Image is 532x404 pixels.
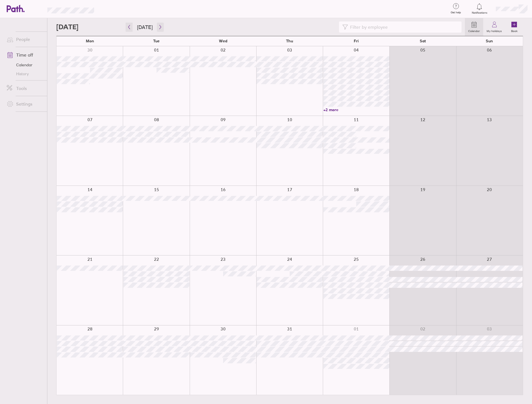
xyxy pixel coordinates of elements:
[470,11,489,14] span: Notifications
[505,18,523,36] a: Book
[219,39,227,43] span: Wed
[2,49,47,60] a: Time off
[2,98,47,109] a: Settings
[483,18,505,36] a: My holidays
[86,39,94,43] span: Mon
[2,83,47,94] a: Tools
[470,3,489,14] a: Notifications
[354,39,359,43] span: Fri
[465,28,483,33] label: Calendar
[133,23,157,32] button: [DATE]
[2,34,47,45] a: People
[286,39,293,43] span: Thu
[153,39,160,43] span: Tue
[420,39,426,43] span: Sat
[2,69,47,78] a: History
[348,22,458,32] input: Filter by employee
[465,18,483,36] a: Calendar
[483,28,505,33] label: My holidays
[447,11,465,14] span: Get help
[323,107,389,112] a: +2 more
[508,28,521,33] label: Book
[486,39,493,43] span: Sun
[2,60,47,69] a: Calendar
